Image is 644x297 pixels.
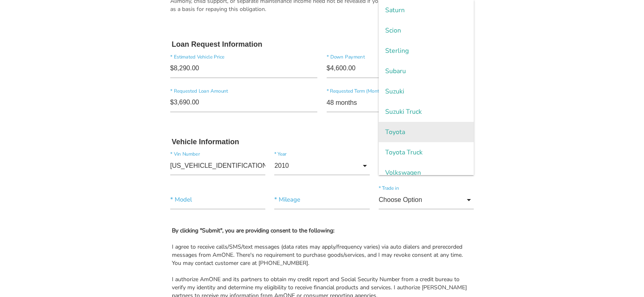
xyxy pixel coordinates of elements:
span: Sterling [379,41,474,61]
span: Volkswagen [379,163,474,183]
h3: Vehicle Information [172,138,473,147]
span: Suzuki Truck [379,102,474,122]
div: I agree to receive calls/SMS/text messages (data rates may apply/frequency varies) via auto diale... [172,243,473,267]
span: Suzuki [379,81,474,102]
span: Toyota Truck [379,142,474,163]
b: By clicking "Submit", you are providing consent to the following: [172,227,334,234]
span: Toyota [379,122,474,142]
span: Subaru [379,61,474,81]
span: Scion [379,20,474,41]
h3: Loan Request Information [172,40,473,49]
